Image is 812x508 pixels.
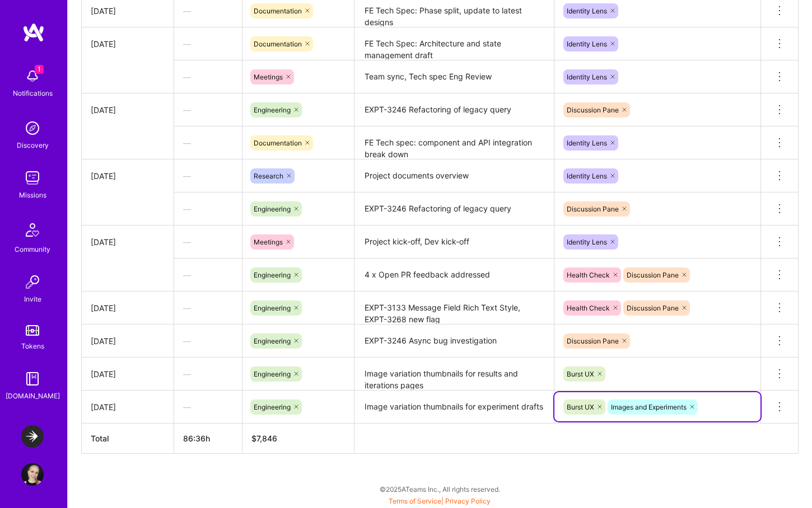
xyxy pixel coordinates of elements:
[356,194,553,224] textarea: EXPT-3246 Refactoring of legacy query
[91,368,165,380] div: [DATE]
[91,170,165,182] div: [DATE]
[254,106,291,114] span: Engineering
[15,243,50,255] div: Community
[174,128,242,158] div: —
[21,117,44,139] img: discovery
[174,293,242,323] div: —
[254,40,302,48] span: Documentation
[567,7,607,15] span: Identity Lens
[254,403,291,411] span: Engineering
[35,65,44,74] span: 1
[356,128,553,158] textarea: FE Tech spec: component and API integration break down
[19,189,46,201] div: Missions
[254,139,302,147] span: Documentation
[445,497,491,505] a: Privacy Policy
[254,7,302,15] span: Documentation
[174,359,242,389] div: —
[567,370,594,378] span: Burst UX
[356,95,553,125] textarea: EXPT-3246 Refactoring of legacy query
[174,161,242,191] div: —
[254,370,291,378] span: Engineering
[91,38,165,50] div: [DATE]
[19,217,46,243] img: Community
[21,463,44,486] img: User Avatar
[567,205,619,213] span: Discussion Pane
[91,401,165,413] div: [DATE]
[627,271,679,279] span: Discussion Pane
[6,390,60,402] div: [DOMAIN_NAME]
[567,172,607,180] span: Identity Lens
[567,139,607,147] span: Identity Lens
[567,73,607,81] span: Identity Lens
[26,325,39,336] img: tokens
[611,403,687,411] span: Images and Experiments
[174,260,242,290] div: —
[21,368,44,390] img: guide book
[17,139,49,151] div: Discovery
[174,424,242,454] th: 86:36h
[174,62,242,92] div: —
[356,260,553,290] textarea: 4 x Open PR feedback addressed
[254,238,283,246] span: Meetings
[242,424,354,454] th: $7,846
[91,5,165,17] div: [DATE]
[174,392,242,422] div: —
[18,425,46,448] a: LaunchDarkly: Experimentation Delivery Team
[21,425,44,448] img: LaunchDarkly: Experimentation Delivery Team
[13,87,53,99] div: Notifications
[567,106,619,114] span: Discussion Pane
[389,497,491,505] span: |
[91,302,165,314] div: [DATE]
[24,293,41,305] div: Invite
[174,326,242,356] div: —
[22,22,45,43] img: logo
[21,271,44,293] img: Invite
[567,304,610,312] span: Health Check
[356,29,553,59] textarea: FE Tech Spec: Architecture and state management draft
[356,62,553,92] textarea: Team sync, Tech spec Eng Review
[21,167,44,189] img: teamwork
[91,236,165,248] div: [DATE]
[174,194,242,224] div: —
[356,359,553,389] textarea: Image variation thumbnails for results and iterations pages
[356,293,553,323] textarea: EXPT-3133 Message Field Rich Text Style, EXPT-3268 new flag
[82,424,174,454] th: Total
[567,337,619,345] span: Discussion Pane
[567,40,607,48] span: Identity Lens
[21,65,44,87] img: bell
[254,271,291,279] span: Engineering
[356,392,553,422] textarea: Image variation thumbnails for experiment drafts
[254,205,291,213] span: Engineering
[389,497,441,505] a: Terms of Service
[91,335,165,347] div: [DATE]
[254,73,283,81] span: Meetings
[254,304,291,312] span: Engineering
[91,104,165,116] div: [DATE]
[627,304,679,312] span: Discussion Pane
[356,161,553,191] textarea: Project documents overview
[567,403,594,411] span: Burst UX
[567,238,607,246] span: Identity Lens
[254,337,291,345] span: Engineering
[174,227,242,257] div: —
[21,340,44,352] div: Tokens
[567,271,610,279] span: Health Check
[67,475,812,503] div: © 2025 ATeams Inc., All rights reserved.
[356,326,553,356] textarea: EXPT-3246 Async bug investigation
[356,227,553,257] textarea: Project kick-off, Dev kick-off
[18,463,46,486] a: User Avatar
[174,95,242,125] div: —
[174,29,242,59] div: —
[254,172,283,180] span: Research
